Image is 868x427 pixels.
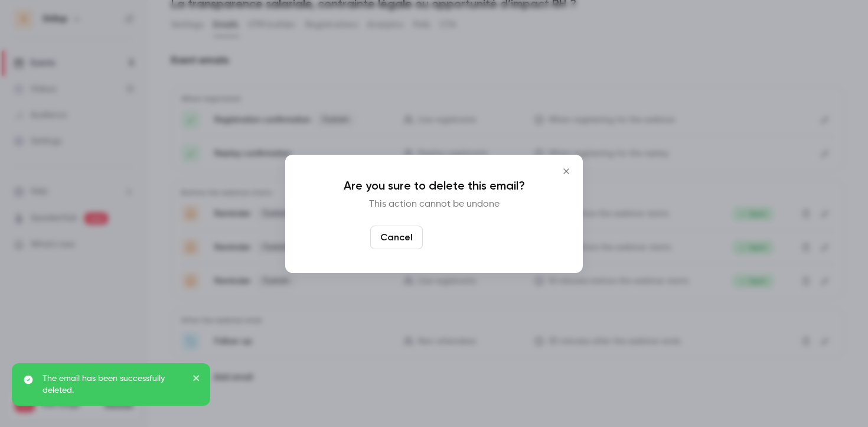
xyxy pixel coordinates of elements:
[309,178,559,193] p: Are you sure to delete this email?
[43,373,184,396] p: The email has been successfully deleted.
[370,226,423,249] button: Cancel
[428,226,498,249] button: Yes, delete
[192,373,201,387] button: close
[554,159,578,183] button: Close
[309,197,559,211] p: This action cannot be undone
